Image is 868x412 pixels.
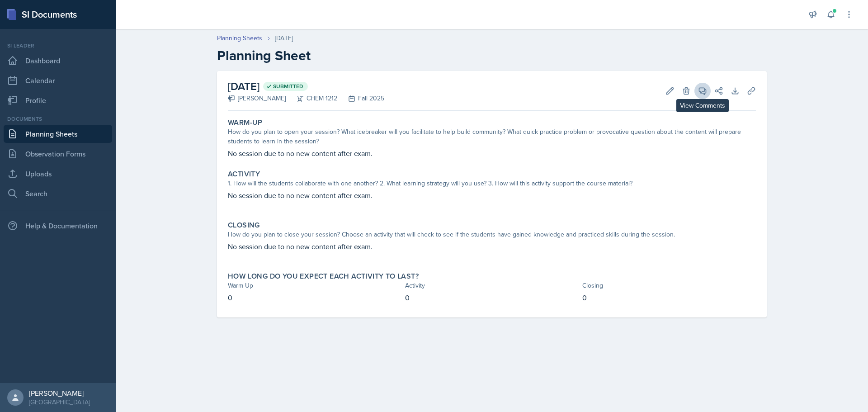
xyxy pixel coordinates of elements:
[4,145,112,163] a: Observation Forms
[228,292,401,303] p: 0
[228,127,756,146] div: How do you plan to open your session? What icebreaker will you facilitate to help build community...
[4,115,112,123] div: Documents
[286,94,337,103] div: CHEM 1212
[217,33,262,43] a: Planning Sheets
[228,230,756,239] div: How do you plan to close your session? Choose an activity that will check to see if the students ...
[582,281,756,290] div: Closing
[4,52,112,70] a: Dashboard
[4,42,112,50] div: Si leader
[4,91,112,109] a: Profile
[4,185,112,203] a: Search
[29,388,90,398] div: [PERSON_NAME]
[4,125,112,143] a: Planning Sheets
[228,221,260,230] label: Closing
[4,217,112,235] div: Help & Documentation
[273,83,303,90] span: Submitted
[4,165,112,183] a: Uploads
[228,78,384,95] h2: [DATE]
[228,281,401,290] div: Warm-Up
[337,94,384,103] div: Fall 2025
[405,281,579,290] div: Activity
[694,83,711,99] button: View Comments
[228,241,756,252] p: No session due to no new content after exam.
[228,148,756,159] p: No session due to no new content after exam.
[228,94,286,103] div: [PERSON_NAME]
[228,190,756,201] p: No session due to no new content after exam.
[4,71,112,90] a: Calendar
[29,398,90,407] div: [GEOGRAPHIC_DATA]
[405,292,579,303] p: 0
[228,170,260,179] label: Activity
[228,118,263,127] label: Warm-Up
[217,47,767,64] h2: Planning Sheet
[275,33,293,43] div: [DATE]
[582,292,756,303] p: 0
[228,179,756,188] div: 1. How will the students collaborate with one another? 2. What learning strategy will you use? 3....
[228,272,419,281] label: How long do you expect each activity to last?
